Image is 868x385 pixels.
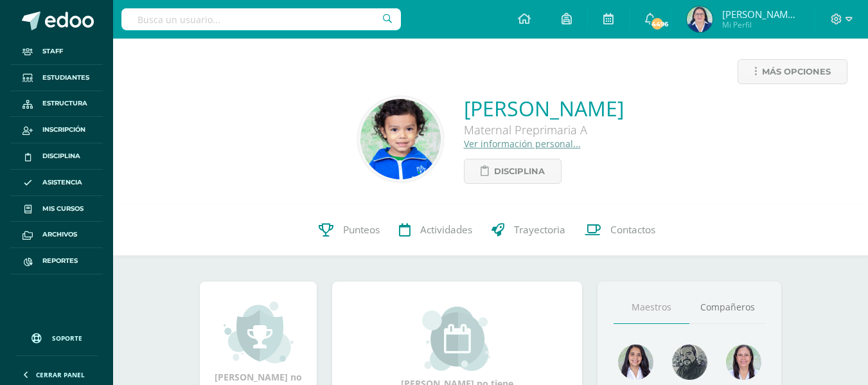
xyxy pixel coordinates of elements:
a: Soporte [15,321,98,352]
img: 90bcbb6b92824447420c5584cc29100a.png [618,345,653,380]
span: Disciplina [42,151,80,161]
a: Contactos [575,204,665,256]
span: Staff [42,46,63,57]
span: Trayectoria [514,223,565,237]
a: Estudiantes [10,65,103,91]
span: Reportes [42,256,78,266]
a: Inscripción [10,117,103,143]
span: Mis cursos [42,204,84,214]
a: Maestros [614,291,689,324]
span: Estudiantes [42,73,89,83]
span: Mi Perfil [722,19,799,30]
span: Estructura [42,98,87,109]
input: Busca un usuario... [121,8,401,30]
span: Soporte [52,334,82,343]
span: Actividades [420,223,472,237]
a: Archivos [10,222,103,248]
span: Punteos [343,223,380,237]
a: Trayectoria [482,204,575,256]
span: [PERSON_NAME][US_STATE] [722,8,799,21]
a: Estructura [10,91,103,118]
a: Staff [10,39,103,65]
span: Cerrar panel [36,370,85,379]
a: Punteos [309,204,389,256]
img: 4179e05c207095638826b52d0d6e7b97.png [672,345,707,380]
a: [PERSON_NAME] [464,94,624,122]
span: Archivos [42,229,77,240]
img: 8369efb87e5cb66e5f59332c9f6b987d.png [687,6,713,32]
a: Disciplina [10,143,103,170]
a: Mis cursos [10,196,103,222]
a: Compañeros [689,291,765,324]
span: Disciplina [494,159,545,183]
a: Reportes [10,248,103,274]
img: b696437d5e17cc2d611c526936a4fbd5.png [360,99,441,179]
span: Más opciones [762,60,831,84]
img: achievement_small.png [224,300,294,364]
span: Asistencia [42,177,82,188]
div: Maternal Preprimaria A [464,122,624,138]
span: Contactos [610,223,655,237]
a: Actividades [389,204,482,256]
a: Más opciones [738,59,847,84]
a: Disciplina [464,159,562,184]
img: event_small.png [422,307,492,371]
img: 78f4197572b4db04b380d46154379998.png [726,345,761,380]
a: Asistencia [10,170,103,196]
span: Inscripción [42,125,85,135]
a: Ver información personal... [464,138,581,150]
span: 4496 [650,17,664,31]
